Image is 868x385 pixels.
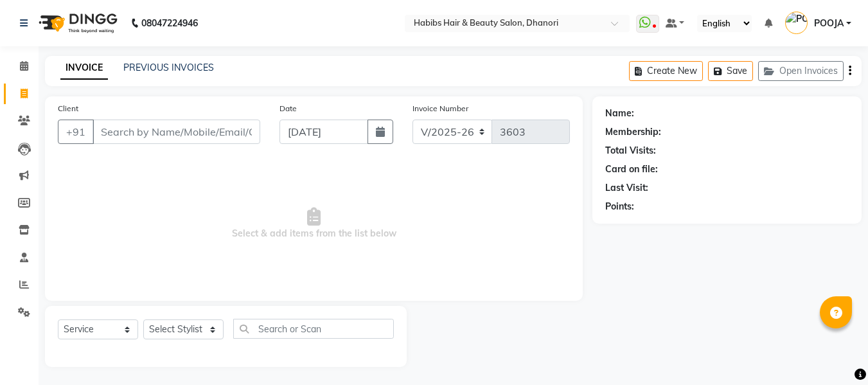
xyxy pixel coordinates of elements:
[605,125,661,139] div: Membership:
[605,107,634,120] div: Name:
[758,61,844,81] button: Open Invoices
[605,200,634,213] div: Points:
[233,319,394,339] input: Search or Scan
[708,61,753,81] button: Save
[33,5,121,41] img: logo
[123,62,214,73] a: PREVIOUS INVOICES
[141,5,198,41] b: 08047224946
[279,103,297,114] label: Date
[58,103,78,114] label: Client
[785,12,808,34] img: POOJA
[93,120,260,144] input: Search by Name/Mobile/Email/Code
[605,181,648,195] div: Last Visit:
[605,163,658,176] div: Card on file:
[58,120,94,144] button: +91
[58,159,570,288] span: Select & add items from the list below
[412,103,468,114] label: Invoice Number
[60,57,108,80] a: INVOICE
[814,17,844,30] span: POOJA
[605,144,656,157] div: Total Visits:
[629,61,703,81] button: Create New
[814,334,855,372] iframe: chat widget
